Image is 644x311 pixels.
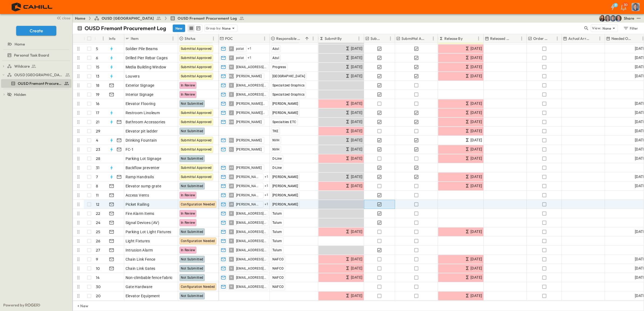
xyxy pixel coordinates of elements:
[351,229,362,235] span: [DATE]
[351,174,362,180] span: [DATE]
[236,184,261,188] span: [PERSON_NAME]
[236,221,266,225] span: [EMAIL_ADDRESS][DOMAIN_NAME]
[126,211,154,216] span: Fire Alarm Items
[181,83,195,87] span: In Review
[236,211,266,216] span: [EMAIL_ADDRESS][DOMAIN_NAME]
[1,62,71,71] div: Wildcaretest
[195,25,202,32] button: kanban view
[185,36,195,41] p: Status
[7,62,70,70] a: Wildcare
[236,257,266,261] span: [EMAIL_ADDRESS][DOMAIN_NAME]
[351,128,362,134] span: [DATE]
[611,36,633,41] p: Needed Onsite
[470,229,482,235] span: [DATE]
[351,46,362,52] span: [DATE]
[236,83,266,88] span: [EMAIL_ADDRESS][DOMAIN_NAME]
[96,138,98,143] p: 4
[470,137,482,143] span: [DATE]
[470,155,482,162] span: [DATE]
[188,25,195,32] button: row view
[236,147,262,152] span: [PERSON_NAME]
[383,36,389,41] button: Sort
[615,15,622,22] img: Jared Salin (jsalin@cahill-sf.com)
[126,55,168,61] span: Drilled Pier Rebar Cages
[236,275,266,280] span: [EMAIL_ADDRESS][DOMAIN_NAME]
[126,110,160,116] span: Restroom Linoleum
[518,35,525,42] button: Menu
[387,35,394,42] button: Menu
[126,247,153,253] span: Intrusion Alarm
[54,14,71,22] button: close
[272,257,284,261] span: NAFCO
[272,230,282,234] span: Tulum
[635,15,642,22] button: test
[591,36,597,41] button: Sort
[181,102,203,106] span: Not Submitted
[401,36,425,41] p: Submittal Approved?
[371,36,382,41] p: Submitted?
[109,31,116,46] div: Info
[236,65,266,69] span: [EMAIL_ADDRESS][DOMAIN_NAME]
[126,165,160,170] span: Backflow preventer
[102,16,154,21] span: OUSD [GEOGRAPHIC_DATA]
[96,211,100,216] p: 22
[170,35,176,42] button: Menu
[272,166,282,170] span: D-Line
[1,40,70,48] a: Home
[351,146,362,152] span: [DATE]
[126,74,140,79] span: Louvers
[568,36,590,41] p: Actual Arrival
[206,26,221,31] p: Group by:
[96,92,99,97] p: 19
[181,276,203,279] span: Not Submitted
[236,74,262,78] span: [PERSON_NAME]
[181,239,215,243] span: Configuration Needed
[173,25,185,32] button: New
[592,25,601,31] p: View:
[272,148,280,151] span: NVH
[272,120,296,124] span: Specialties ETC
[18,81,62,86] span: OUSD Fremont Procurement Log
[614,3,617,7] h6: 31
[96,119,99,125] p: 21
[230,94,232,95] span: S
[470,73,482,79] span: [DATE]
[272,193,298,197] span: [PERSON_NAME]
[470,46,482,52] span: [DATE]
[126,174,154,180] span: Ramp Handrails
[96,284,101,289] p: 30
[126,183,161,189] span: Elevator sump grate
[230,85,232,85] span: S
[16,26,56,36] button: Create
[230,58,232,58] span: P
[470,274,482,281] span: [DATE]
[444,36,463,41] p: Release By
[621,25,640,32] button: Filter
[230,232,232,232] span: R
[272,212,282,215] span: Tulum
[470,256,482,262] span: [DATE]
[304,36,310,41] button: Sort
[126,220,160,225] span: Signal Devices (AV)
[196,36,202,41] button: Sort
[272,202,298,206] span: [PERSON_NAME]
[181,129,203,133] span: Not Submitted
[181,175,212,179] span: Submittal Approved
[236,175,261,179] span: [PERSON_NAME]
[96,229,100,235] p: 25
[126,64,167,70] span: Media Building Window
[351,256,362,262] span: [DATE]
[272,129,279,133] span: TKE
[178,16,237,21] span: OUSD Fremont Procurement Log
[96,183,98,189] p: 8
[15,41,25,47] span: Home
[236,102,266,106] span: [PERSON_NAME][EMAIL_ADDRESS][DOMAIN_NAME]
